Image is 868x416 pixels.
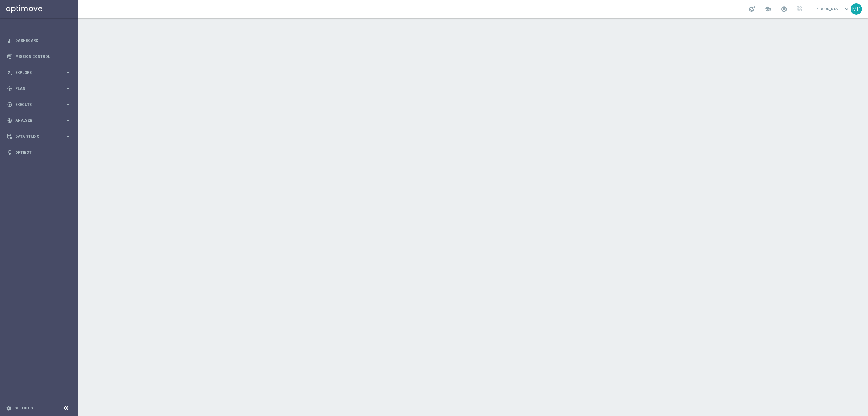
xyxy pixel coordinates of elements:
[65,70,71,75] i: keyboard_arrow_right
[7,134,71,139] button: Data Studio keyboard_arrow_right
[7,134,65,139] div: Data Studio
[7,38,71,43] button: equalizer Dashboard
[65,102,71,107] i: keyboard_arrow_right
[7,86,71,91] button: gps_fixed Plan keyboard_arrow_right
[7,70,12,75] i: person_search
[14,406,33,410] a: Settings
[7,49,71,65] div: Mission Control
[7,70,71,75] button: person_search Explore keyboard_arrow_right
[7,38,12,43] i: equalizer
[7,102,71,107] button: play_circle_outline Execute keyboard_arrow_right
[764,6,771,12] span: school
[7,54,71,59] button: Mission Control
[7,118,71,123] button: track_changes Analyze keyboard_arrow_right
[851,3,862,15] div: MP
[6,405,11,411] i: settings
[65,118,71,123] i: keyboard_arrow_right
[65,134,71,139] i: keyboard_arrow_right
[7,144,71,160] div: Optibot
[15,33,71,49] a: Dashboard
[7,102,12,107] i: play_circle_outline
[15,49,71,65] a: Mission Control
[843,6,850,12] span: keyboard_arrow_down
[65,86,71,91] i: keyboard_arrow_right
[7,70,65,75] div: Explore
[7,150,12,155] i: lightbulb
[15,144,71,160] a: Optibot
[7,102,65,107] div: Execute
[7,86,65,91] div: Plan
[7,86,12,91] i: gps_fixed
[7,33,71,49] div: Dashboard
[15,103,65,106] span: Execute
[814,5,851,14] a: [PERSON_NAME]keyboard_arrow_down
[15,119,65,122] span: Analyze
[15,71,65,74] span: Explore
[7,118,12,123] i: track_changes
[7,118,65,123] div: Analyze
[15,87,65,90] span: Plan
[7,150,71,155] button: lightbulb Optibot
[15,135,65,138] span: Data Studio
